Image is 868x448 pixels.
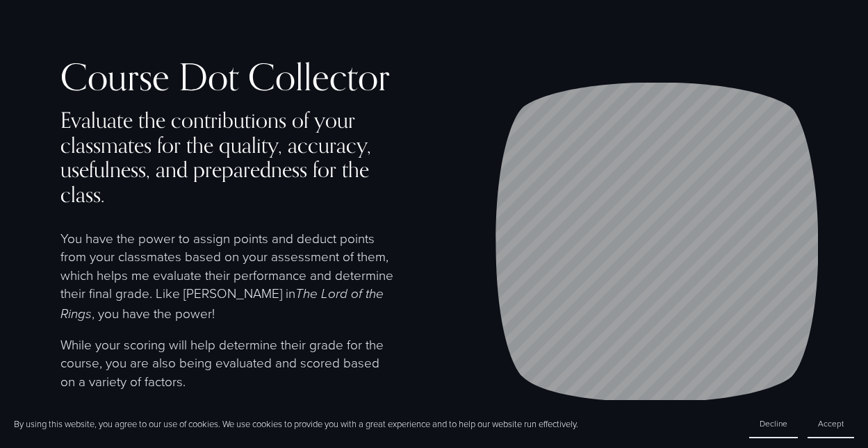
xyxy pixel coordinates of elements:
[60,335,396,391] p: While your scoring will help determine their grade for the course, you are also being evaluated a...
[60,229,396,324] p: You have the power to assign points and deduct points from your classmates based on your assessme...
[248,57,390,97] div: Collector
[818,417,844,429] span: Accept
[60,57,170,97] div: Course
[60,108,396,207] h4: Evaluate the contributions of your classmates for the quality, accuracy, usefulness, and prepared...
[14,417,578,430] p: By using this website, you agree to our use of cookies. We use cookies to provide you with a grea...
[749,410,798,438] button: Decline
[808,410,854,438] button: Accept
[179,57,239,97] div: Dot
[760,417,787,429] span: Decline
